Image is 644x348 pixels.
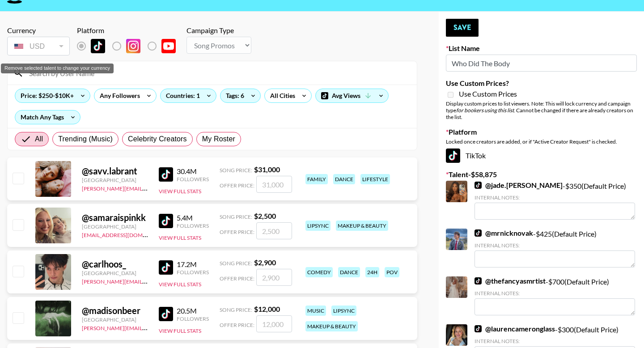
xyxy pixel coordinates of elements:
[82,259,148,270] div: @ carlhoos_
[15,110,80,124] div: Match Any Tags
[177,306,209,315] div: 20.5M
[186,26,251,35] div: Campaign Type
[82,270,148,276] div: [GEOGRAPHIC_DATA]
[82,323,214,331] a: [PERSON_NAME][EMAIL_ADDRESS][DOMAIN_NAME]
[202,134,235,144] span: My Roster
[177,315,209,322] div: Followers
[94,89,142,102] div: Any Followers
[82,212,148,223] div: @ samaraispinkk
[24,66,411,80] input: Search by User Name
[159,281,201,288] button: View Full Stats
[159,188,201,195] button: View Full Stats
[220,275,254,282] span: Offer Price:
[456,107,514,114] em: for bookers using this list
[82,183,214,192] a: [PERSON_NAME][EMAIL_ADDRESS][DOMAIN_NAME]
[256,222,292,239] input: 2,500
[475,290,635,297] div: Internal Notes:
[126,39,140,53] img: Instagram
[254,212,276,220] strong: $ 2,500
[254,258,276,267] strong: $ 2,900
[220,260,252,267] span: Song Price:
[475,229,533,238] a: @mrnicknovak
[177,167,209,176] div: 30.4M
[82,316,148,323] div: [GEOGRAPHIC_DATA]
[475,229,482,237] img: TikTok
[305,267,333,277] div: comedy
[336,221,388,231] div: makeup & beauty
[7,26,70,35] div: Currency
[446,149,460,163] img: TikTok
[220,89,260,102] div: Tags: 6
[446,79,637,88] label: Use Custom Prices?
[77,37,183,55] div: List locked to TikTok.
[446,138,637,145] div: Locked once creators are added, or if "Active Creator Request" is checked.
[360,174,390,184] div: lifestyle
[475,276,546,285] a: @thefancyasmrtist
[256,176,292,193] input: 31,000
[58,134,113,144] span: Trending (Music)
[475,181,635,220] div: - $ 350 (Default Price)
[316,89,388,102] div: Avg Views
[475,182,482,189] img: TikTok
[446,127,637,136] label: Platform
[15,89,90,102] div: Price: $250-$10K+
[35,134,43,144] span: All
[446,170,637,179] label: Talent - $ 58,875
[365,267,379,277] div: 24h
[82,305,148,316] div: @ madisonbeer
[305,321,358,331] div: makeup & beauty
[177,176,209,182] div: Followers
[331,306,356,316] div: lipsync
[82,223,148,230] div: [GEOGRAPHIC_DATA]
[475,338,635,344] div: Internal Notes:
[475,181,563,190] a: @jade.[PERSON_NAME]
[161,39,176,53] img: YouTube
[177,269,209,276] div: Followers
[338,267,360,277] div: dance
[9,38,68,54] div: USD
[305,306,326,316] div: music
[7,35,70,57] div: Remove selected talent to change your currency
[161,89,216,102] div: Countries: 1
[385,267,399,277] div: pov
[82,276,214,285] a: [PERSON_NAME][EMAIL_ADDRESS][DOMAIN_NAME]
[77,26,183,35] div: Platform
[475,229,635,267] div: - $ 425 (Default Price)
[177,213,209,222] div: 5.4M
[475,276,635,315] div: - $ 700 (Default Price)
[159,214,173,228] img: TikTok
[333,174,355,184] div: dance
[446,44,637,53] label: List Name
[256,315,292,332] input: 12,000
[220,167,252,174] span: Song Price:
[459,89,517,98] span: Use Custom Prices
[265,89,297,102] div: All Cities
[475,242,635,249] div: Internal Notes:
[220,322,254,328] span: Offer Price:
[177,222,209,229] div: Followers
[220,213,252,220] span: Song Price:
[446,149,637,163] div: TikTok
[82,177,148,183] div: [GEOGRAPHIC_DATA]
[475,324,555,333] a: @laurencameronglass
[305,174,328,184] div: family
[475,325,482,332] img: TikTok
[254,165,280,174] strong: $ 31,000
[159,234,201,241] button: View Full Stats
[91,39,105,53] img: TikTok
[256,269,292,286] input: 2,900
[475,194,635,201] div: Internal Notes:
[159,260,173,275] img: TikTok
[254,305,280,313] strong: $ 12,000
[82,230,172,238] a: [EMAIL_ADDRESS][DOMAIN_NAME]
[220,306,252,313] span: Song Price:
[305,221,330,231] div: lipsync
[446,19,479,37] button: Save
[159,307,173,321] img: TikTok
[159,167,173,182] img: TikTok
[220,229,254,235] span: Offer Price:
[220,182,254,189] span: Offer Price:
[159,327,201,334] button: View Full Stats
[475,277,482,284] img: TikTok
[177,260,209,269] div: 17.2M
